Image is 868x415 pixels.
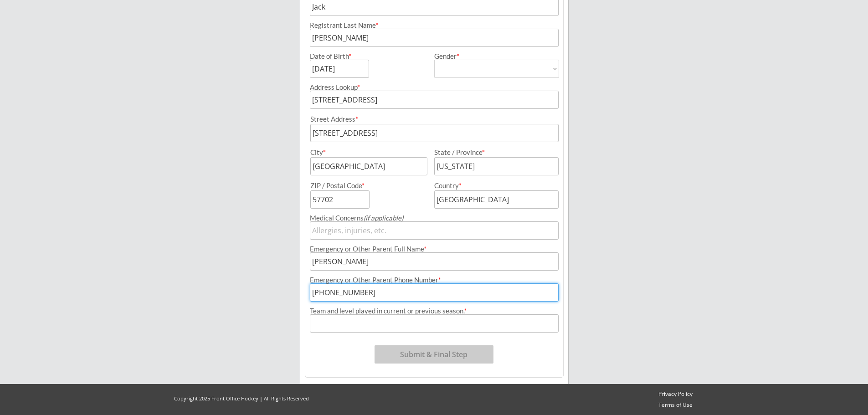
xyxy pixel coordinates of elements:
div: Registrant Last Name [310,22,559,29]
input: Street, City, Province/State [310,91,559,109]
div: State / Province [434,149,548,156]
div: City [310,149,426,156]
div: Copyright 2025 Front Office Hockey | All Rights Reserved [165,395,318,402]
a: Terms of Use [654,401,697,409]
div: Emergency or Other Parent Full Name [310,246,559,252]
em: (if applicable) [364,214,403,222]
div: Date of Birth [310,53,357,60]
div: Address Lookup [310,84,559,91]
div: ZIP / Postal Code [310,182,426,189]
div: Team and level played in current or previous season. [310,307,559,314]
div: Emergency or Other Parent Phone Number [310,277,559,283]
button: Submit & Final Step [375,345,493,364]
a: Privacy Policy [654,390,697,398]
input: Allergies, injuries, etc. [310,221,559,240]
div: Gender [434,53,559,60]
div: Medical Concerns [310,215,559,221]
div: Country [434,182,548,189]
div: Street Address [310,116,559,123]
